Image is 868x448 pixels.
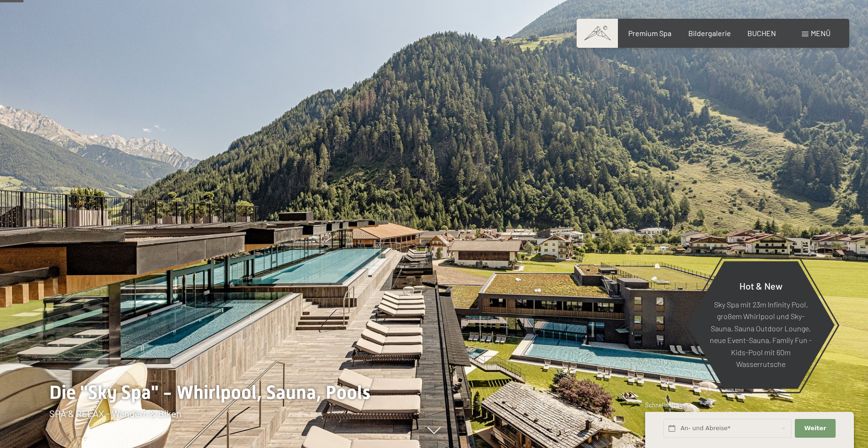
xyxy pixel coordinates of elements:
a: Bildergalerie [688,29,731,37]
a: Premium Spa [628,29,671,37]
span: Menü [811,29,830,37]
a: BUCHEN [747,29,776,37]
p: Sky Spa mit 23m Infinity Pool, großem Whirlpool und Sky-Sauna, Sauna Outdoor Lounge, neue Event-S... [710,298,812,370]
span: Schnellanfrage [645,401,686,409]
button: Weiter [795,419,835,438]
span: Weiter [804,424,826,433]
a: Hot & New Sky Spa mit 23m Infinity Pool, großem Whirlpool und Sky-Sauna, Sauna Outdoor Lounge, ne... [686,261,835,389]
span: Hot & New [739,280,783,291]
